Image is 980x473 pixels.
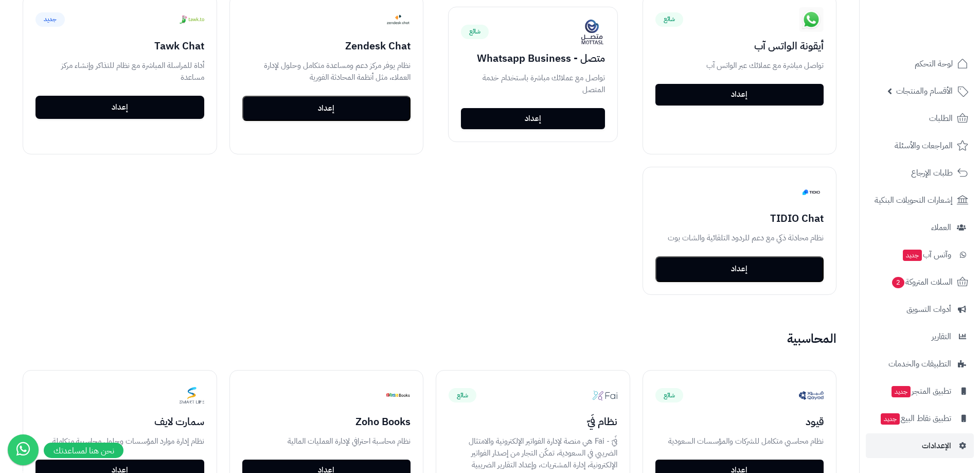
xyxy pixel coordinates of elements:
span: جديد [881,413,900,425]
span: جديد [903,250,922,261]
img: Tawk.to [180,7,204,32]
a: العملاء [866,215,974,240]
h3: Tawk Chat [35,40,204,51]
img: Motassal [580,20,605,44]
span: شائع [461,25,489,39]
img: Zendesk Chat [386,7,411,32]
h3: Zendesk Chat [242,40,411,51]
span: الإعدادات [922,439,951,453]
span: التطبيقات والخدمات [888,357,951,371]
a: المراجعات والأسئلة [866,133,974,158]
span: 2 [892,277,904,288]
p: نظام محاسبة احترافي لإدارة العمليات المالية [242,435,411,447]
span: شائع [655,388,683,402]
span: السلات المتروكة [891,275,953,289]
span: شائع [449,388,476,402]
a: أدوات التسويق [866,297,974,322]
p: تواصل مع عملائك مباشرة باستخدام خدمة المتصل [461,72,605,96]
span: التقارير [932,329,951,344]
h3: متصل - Whatsapp Business [461,52,605,64]
span: الطلبات [929,111,953,126]
span: لوحة التحكم [915,57,953,71]
p: نظام محادثة ذكي مع دعم للردود التلقائية والشات بوت [655,232,824,244]
h3: أيقونة الواتس آب [655,40,824,51]
span: شائع [655,12,683,27]
h3: Zoho Books [242,416,411,427]
span: جديد [35,12,65,27]
img: logo-2.png [910,27,970,49]
img: Zoho Books [386,383,411,408]
a: إعداد [461,108,605,130]
span: تطبيق نقاط البيع [880,411,951,426]
a: السلات المتروكة2 [866,270,974,294]
span: إشعارات التحويلات البنكية [875,193,953,207]
p: نظام يوفر مركز دعم ومساعدة متكامل وحلول لإدارة العملاء، مثل أنظمة المحادثة الفورية [242,60,411,83]
img: TIDIO Chat [799,180,824,204]
h2: المحاسبية [10,332,849,345]
h3: TIDIO Chat [655,213,824,224]
span: طلبات الإرجاع [911,166,953,180]
button: إعداد [35,96,204,119]
a: التطبيقات والخدمات [866,352,974,376]
a: تطبيق نقاط البيعجديد [866,406,974,431]
a: تطبيق المتجرجديد [866,379,974,404]
span: تطبيق المتجر [890,384,951,398]
a: وآتس آبجديد [866,242,974,267]
a: إعداد [655,84,824,106]
h3: قيود [655,416,824,427]
a: طلبات الإرجاع [866,161,974,185]
button: إعداد [655,256,824,282]
h3: سمارت لايف [35,416,204,427]
span: العملاء [931,220,951,235]
img: WhatsApp [799,7,824,32]
p: نظام إدارة موارد المؤسسات وحلول محاسبية متكاملة [35,435,204,447]
p: نظام محاسبي متكامل للشركات والمؤسسات السعودية [655,435,824,447]
span: جديد [892,386,911,397]
span: وآتس آب [902,248,951,262]
span: أدوات التسويق [906,302,951,317]
p: تواصل مباشرة مع عملائك عبر الواتس آب [655,60,824,72]
a: لوحة التحكم [866,51,974,76]
button: إعداد [242,96,411,121]
a: إشعارات التحويلات البنكية [866,188,974,213]
a: التقارير [866,324,974,349]
a: الطلبات [866,106,974,131]
img: Qoyod [799,383,824,408]
span: الأقسام والمنتجات [896,84,953,98]
p: أداة للمراسلة المباشرة مع نظام للتذاكر وإنشاء مركز مساعدة [35,60,204,83]
img: fai [593,383,617,408]
h3: نظام فَيّ [449,416,617,427]
img: Smart Life [180,383,204,408]
span: المراجعات والأسئلة [895,138,953,153]
a: الإعدادات [866,433,974,458]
